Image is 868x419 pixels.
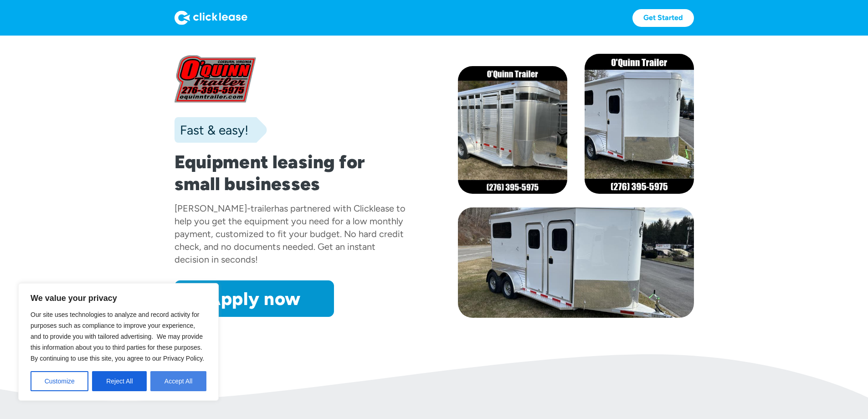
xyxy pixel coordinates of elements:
div: Fast & easy! [175,121,248,139]
h1: Equipment leasing for small businesses [175,151,411,195]
p: We value your privacy [31,293,206,304]
div: has partnered with Clicklease to help you get the equipment you need for a low monthly payment, c... [175,203,406,265]
button: Customize [31,371,88,391]
a: Get Started [632,9,694,27]
div: We value your privacy [18,283,219,401]
img: Logo [175,10,247,25]
div: [PERSON_NAME]-trailer [175,203,274,214]
a: Apply now [175,280,334,317]
span: Our site uses technologies to analyze and record activity for purposes such as compliance to impr... [31,311,204,362]
button: Accept All [150,371,206,391]
button: Reject All [92,371,147,391]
